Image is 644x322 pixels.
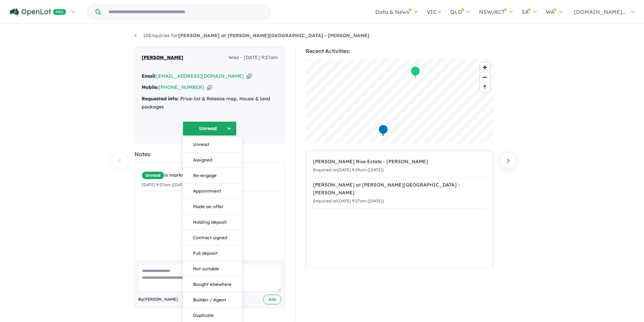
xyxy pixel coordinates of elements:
div: Price-list & Release map, House & land packages [142,95,278,111]
small: [DATE] 9:27am ([DATE]) [142,182,188,187]
a: [EMAIL_ADDRESS][DOMAIN_NAME] [156,73,244,79]
span: Wed - [DATE] 9:27am [229,54,278,62]
a: [PERSON_NAME] Rise Estate - [PERSON_NAME]Enquiried on[DATE] 9:29am ([DATE]) [313,154,486,178]
div: Map marker [410,66,420,78]
img: Openlot PRO Logo White [10,8,66,17]
div: Notes: [135,150,285,159]
button: Zoom in [480,63,490,72]
button: Copy [207,84,212,91]
a: [PERSON_NAME] at [PERSON_NAME][GEOGRAPHIC_DATA] - [PERSON_NAME]Enquiried on[DATE] 9:27am ([DATE]) [313,177,486,209]
span: [PERSON_NAME] [142,54,183,62]
button: Made an offer [183,199,242,215]
input: Try estate name, suburb, builder or developer [102,5,269,19]
button: Builder / Agent [183,292,242,308]
strong: [PERSON_NAME] at [PERSON_NAME][GEOGRAPHIC_DATA] - [PERSON_NAME] [178,32,369,39]
div: Recent Activities: [306,47,493,56]
strong: Requested info: [142,96,179,102]
strong: Email: [142,73,156,79]
button: Copy [247,73,252,80]
button: Appointment [183,183,242,199]
small: Enquiried on [DATE] 9:27am ([DATE]) [313,198,384,203]
button: Bought elsewhere [183,277,242,292]
button: Not suitable [183,261,242,277]
span: Reset bearing to north [480,82,490,92]
div: [PERSON_NAME] Rise Estate - [PERSON_NAME] [313,158,486,166]
span: Unread [142,171,164,179]
button: Re-engage [183,168,242,183]
button: Reset bearing to north [480,82,490,92]
button: Full deposit [183,246,242,261]
strong: Mobile: [142,84,159,90]
button: Zoom out [480,72,490,82]
div: Map marker [378,124,388,137]
nav: breadcrumb [135,32,510,40]
div: [PERSON_NAME] at [PERSON_NAME][GEOGRAPHIC_DATA] - [PERSON_NAME] [313,181,486,197]
button: Holding deposit [183,215,242,230]
a: 10Enquiries for[PERSON_NAME] at [PERSON_NAME][GEOGRAPHIC_DATA] - [PERSON_NAME] [135,32,369,39]
span: [DOMAIN_NAME]... [574,8,626,15]
small: Enquiried on [DATE] 9:29am ([DATE]) [313,167,384,172]
span: By [PERSON_NAME] [138,296,178,303]
button: Assigned [183,152,242,168]
button: Contract signed [183,230,242,246]
a: [PHONE_NUMBER] [159,84,204,90]
button: Add [263,295,281,304]
canvas: Map [306,59,493,144]
div: is marked. [142,171,283,179]
button: Unread [183,121,237,136]
button: Unread [183,137,242,152]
